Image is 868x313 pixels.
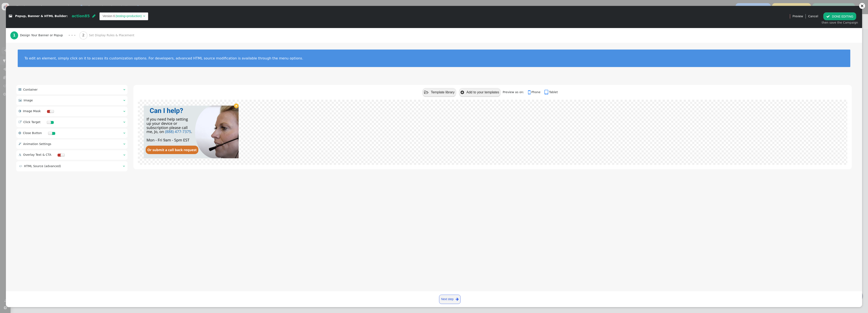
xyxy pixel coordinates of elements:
span:  [19,99,22,102]
span:  [143,15,145,17]
span: Container [23,88,38,91]
a: 1 Design Your Banner or Popup · · · [10,28,79,43]
span:  [19,110,21,113]
span:  [123,165,125,168]
b: 1 [13,33,16,37]
button: DONE EDITING [823,12,856,20]
span:  [41,99,43,102]
span:  [528,89,531,95]
span:  [123,142,125,145]
span: Design Your Banner or Popup [20,33,65,38]
span:  [461,90,464,94]
span:  [45,88,48,91]
span:  [456,297,459,302]
td: Version 6 [103,14,115,18]
span: Preview as on: [503,90,527,94]
span:  [19,88,21,91]
span:  [19,142,21,145]
a: Cancel [808,15,818,18]
span:  [123,132,125,134]
a: Next step [439,295,461,304]
span:  [9,15,12,18]
span:  [123,110,125,113]
span:  [424,90,429,94]
span:  [60,110,63,113]
span:  [123,99,125,102]
a: Tablet [544,90,558,94]
span: Click Target [23,120,40,124]
span:  [19,153,21,156]
span: Image [24,99,33,102]
span:  [544,89,549,95]
span: Close Button [23,131,42,135]
span:  [60,121,63,124]
span:  [61,132,64,134]
span: action85 [72,14,90,18]
button: Template library [422,88,456,97]
a: Phone [528,90,544,94]
a: 2 Set Display Rules & Placement [79,28,144,43]
span:  [92,14,95,18]
span: Set Display Rules & Placement [89,33,136,38]
button: Add to your templates [459,88,501,97]
span: Popup, Banner & HTML Builder: [15,15,68,18]
span:  [19,132,21,134]
div: To edit an element, simply click on it to access its customization options. For developers, advan... [24,56,844,60]
span:  [19,121,21,124]
td: (testing+production) [115,14,142,18]
span: HTML Source (advanced) [24,164,61,168]
b: 2 [82,33,85,37]
span:  [826,15,830,18]
span:  [123,153,125,156]
span:  [71,153,74,156]
a: Preview [793,12,803,20]
span:  [59,142,62,145]
span: Overlay Text & CTA [23,153,51,156]
span:  [123,121,125,124]
span:  [19,165,22,168]
div: then save the Campaign [822,20,858,25]
span: Image Mask [23,109,41,113]
span: Animation Settings [23,142,51,146]
span: Preview [793,14,803,19]
div: · · · [69,32,75,38]
span:  [123,88,125,91]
